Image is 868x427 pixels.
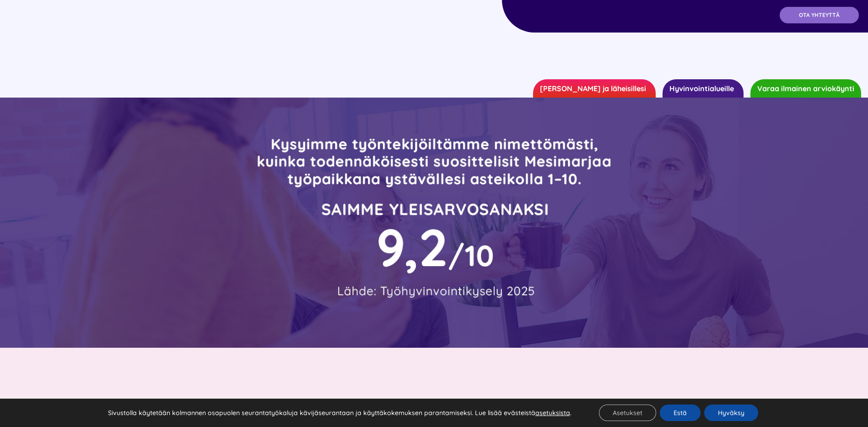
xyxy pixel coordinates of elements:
[108,409,571,417] p: Sivustolla käytetään kolmannen osapuolen seurantatyökaluja kävijäseurantaan ja käyttäkokemuksen p...
[780,7,859,23] a: OTA YHTEYTTÄ
[660,405,701,421] button: Estä
[535,409,570,417] button: asetuksista
[750,79,861,98] a: Varaa ilmainen arviokäynti
[533,79,656,98] a: [PERSON_NAME] ja läheisillesi
[704,405,758,421] button: Hyväksy
[663,79,744,98] a: Hyvinvointialueille
[599,405,656,421] button: Asetukset
[799,12,840,18] span: OTA YHTEYTTÄ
